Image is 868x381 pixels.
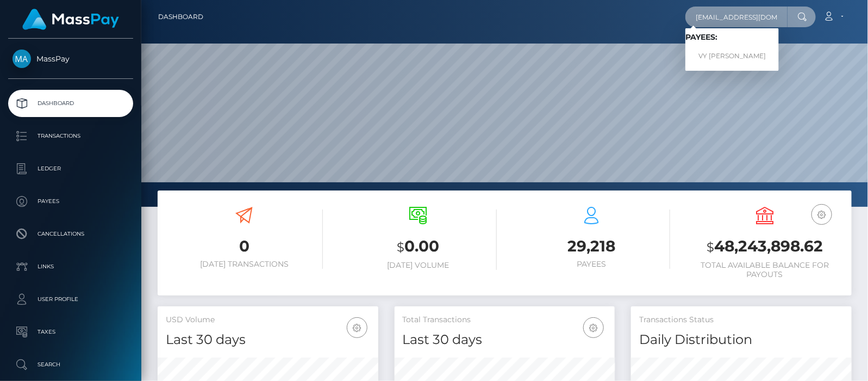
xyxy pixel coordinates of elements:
h6: Payees [513,260,670,269]
h4: Last 30 days [403,330,607,349]
small: $ [707,239,714,255]
img: MassPay [13,50,31,68]
a: VY [PERSON_NAME] [685,46,779,66]
h6: Payees: [685,33,779,42]
a: Transactions [8,122,133,150]
h6: [DATE] Transactions [166,260,323,269]
a: Cancellations [8,220,133,248]
a: Payees [8,188,133,215]
input: Search... [685,7,788,27]
p: Search [13,357,129,373]
p: Taxes [13,324,129,340]
p: Cancellations [13,226,129,242]
span: MassPay [8,54,133,64]
a: Ledger [8,155,133,182]
a: Links [8,253,133,280]
a: Dashboard [8,90,133,117]
h3: 0 [166,236,323,257]
h3: 48,243,898.62 [686,236,844,258]
p: Ledger [13,161,129,177]
img: MassPay Logo [22,9,119,30]
p: Links [13,259,129,275]
p: Dashboard [13,95,129,112]
a: Taxes [8,318,133,346]
h4: Last 30 days [166,330,370,349]
p: Payees [13,193,129,210]
h4: Daily Distribution [639,330,844,349]
h6: [DATE] Volume [339,261,496,270]
a: Search [8,351,133,378]
h5: Total Transactions [403,315,607,325]
h6: Total Available Balance for Payouts [686,261,844,279]
small: $ [397,239,404,255]
h3: 29,218 [513,236,670,257]
h5: USD Volume [166,315,370,325]
h5: Transactions Status [639,315,844,325]
p: Transactions [13,128,129,144]
h3: 0.00 [339,236,496,258]
p: User Profile [13,291,129,308]
a: User Profile [8,286,133,313]
a: Dashboard [158,5,203,28]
